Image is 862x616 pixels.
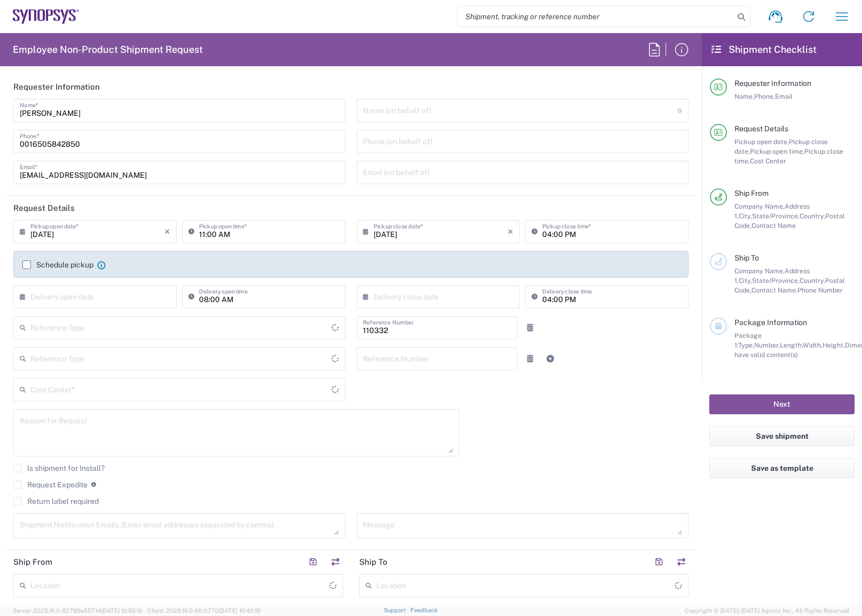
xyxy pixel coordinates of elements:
[13,497,99,506] label: Return label required
[709,427,855,446] button: Save shipment
[734,124,788,133] span: Request Details
[752,222,796,230] span: Contact Name
[739,212,752,220] span: City,
[709,459,855,478] button: Save as template
[13,480,88,489] label: Request Expedite
[750,147,804,155] span: Pickup open time,
[164,223,170,240] i: ×
[523,351,537,366] a: Remove Reference
[750,157,786,165] span: Cost Center
[709,394,855,414] button: Next
[734,92,754,100] span: Name,
[752,286,797,294] span: Contact Name,
[13,82,100,92] h2: Requester Information
[410,607,438,613] a: Feedback
[734,331,762,349] span: Package 1:
[775,92,793,100] span: Email
[734,202,785,210] span: Company Name,
[734,318,807,327] span: Package Information
[22,260,93,269] label: Schedule pickup
[780,341,803,349] span: Length,
[219,607,260,614] span: [DATE] 10:40:19
[685,606,849,615] span: Copyright © [DATE]-[DATE] Agistix Inc., All Rights Reserved
[734,267,785,275] span: Company Name,
[734,138,789,146] span: Pickup open date,
[359,557,387,567] h2: Ship To
[543,351,558,366] a: Add Reference
[523,320,537,335] a: Remove Reference
[13,607,143,614] span: Server: 2025.16.0-82789e55714
[752,277,800,285] span: State/Province,
[508,223,513,240] i: ×
[13,43,203,56] h2: Employee Non-Product Shipment Request
[797,286,843,294] span: Phone Number
[803,341,823,349] span: Width,
[13,464,105,472] label: Is shipment for Install?
[147,607,260,614] span: Client: 2025.16.0-8fc0770
[734,254,759,262] span: Ship To
[752,212,800,220] span: State/Province,
[739,277,752,285] span: City,
[101,607,143,614] span: [DATE] 10:56:16
[800,212,825,220] span: Country,
[754,341,780,349] span: Number,
[384,607,410,613] a: Support
[738,341,754,349] span: Type,
[800,277,825,285] span: Country,
[734,189,769,198] span: Ship From
[457,6,734,27] input: Shipment, tracking or reference number
[734,79,811,88] span: Requester Information
[13,203,75,214] h2: Request Details
[13,557,52,567] h2: Ship From
[711,43,817,56] h2: Shipment Checklist
[754,92,775,100] span: Phone,
[823,341,845,349] span: Height,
